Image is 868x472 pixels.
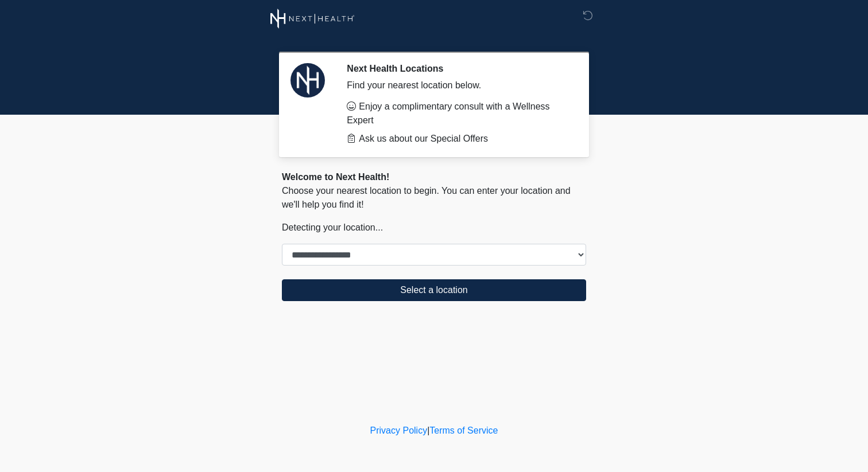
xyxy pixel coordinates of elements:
span: Detecting your location... [282,223,383,232]
div: Welcome to Next Health! [282,170,586,184]
li: Enjoy a complimentary consult with a Wellness Expert [347,100,569,127]
a: Privacy Policy [370,426,428,435]
img: Agent Avatar [290,63,325,97]
div: Find your nearest location below. [347,79,569,92]
h2: Next Health Locations [347,63,569,74]
img: Next Health Wellness Logo [270,9,355,29]
button: Select a location [282,279,586,301]
a: | [427,426,429,435]
a: Terms of Service [429,426,498,435]
li: Ask us about our Special Offers [347,132,569,146]
span: Choose your nearest location to begin. You can enter your location and we'll help you find it! [282,186,571,209]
